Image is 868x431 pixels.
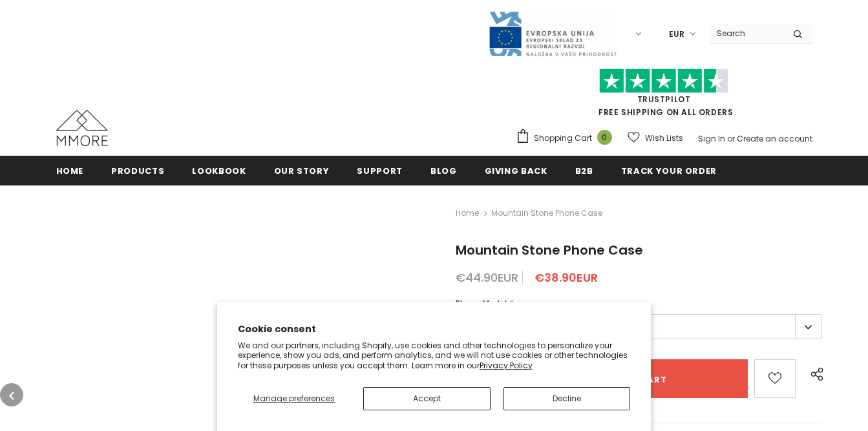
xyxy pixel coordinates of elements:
a: Shopping Cart 0 [516,129,619,148]
a: Track your order [621,156,717,185]
a: Javni Razpis [488,28,617,39]
a: Home [456,205,479,221]
span: Blog [430,165,457,177]
a: Our Story [274,156,330,185]
a: Trustpilot [637,94,691,105]
span: 0 [597,130,612,145]
a: Sign In [698,133,725,144]
span: Giving back [485,165,547,177]
a: Home [56,156,84,185]
span: Home [56,165,84,177]
a: Create an account [737,133,812,144]
a: Wish Lists [628,127,683,149]
span: Wish Lists [645,132,683,145]
span: Mountain Stone Phone Case [456,241,643,259]
button: Manage preferences [238,387,350,410]
input: Search Site [709,24,783,43]
span: €44.90EUR [456,269,518,286]
span: Phone Model [456,298,507,309]
span: Our Story [274,165,330,177]
span: Products [111,165,164,177]
span: Lookbook [192,165,246,177]
a: Products [111,156,164,185]
h2: Cookie consent [238,322,631,336]
span: or [727,133,735,144]
button: Accept [363,387,491,410]
span: EUR [669,28,684,41]
a: Privacy Policy [480,360,533,371]
a: Giving back [485,156,547,185]
span: €38.90EUR [535,269,598,286]
p: We and our partners, including Shopify, use cookies and other technologies to personalize your ex... [238,341,631,371]
img: Javni Razpis [488,10,617,58]
span: B2B [575,165,593,177]
span: support [357,165,403,177]
a: B2B [575,156,593,185]
a: Lookbook [192,156,246,185]
span: Track your order [621,165,717,177]
img: Trust Pilot Stars [599,68,728,94]
span: FREE SHIPPING ON ALL ORDERS [516,74,812,118]
a: Blog [430,156,457,185]
span: Manage preferences [253,393,335,404]
button: Decline [503,387,631,410]
span: Shopping Cart [534,132,592,145]
span: Mountain Stone Phone Case [491,205,602,221]
img: MMORE Cases [56,110,108,146]
a: support [357,156,403,185]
